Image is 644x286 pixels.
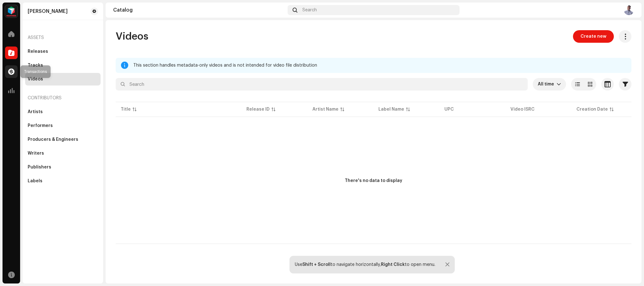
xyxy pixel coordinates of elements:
div: Artists [28,109,43,114]
re-m-nav-item: Videos [25,73,101,85]
strong: Right Click [381,262,405,267]
div: Releases [28,49,48,54]
div: dropdown trigger [557,78,561,91]
re-m-nav-item: Releases [25,45,101,58]
re-m-nav-item: Publishers [25,161,101,173]
div: Tracks [28,63,43,68]
div: Videos [28,77,43,82]
div: Labels [28,179,42,184]
re-m-nav-item: Producers & Engineers [25,133,101,146]
span: Search [302,8,317,13]
span: Videos [116,30,148,43]
re-m-nav-item: Artists [25,106,101,118]
span: All time [538,78,557,91]
re-m-nav-item: Performers [25,119,101,132]
div: Writers [28,151,44,156]
input: Search [116,78,528,91]
re-m-nav-item: Labels [25,175,101,187]
div: Use to navigate horizontally, to open menu. [295,262,435,267]
div: This section handles metadata-only videos and is not intended for video file distribution [133,62,626,69]
re-a-nav-header: Contributors [25,91,101,106]
re-m-nav-item: Tracks [25,59,101,72]
div: Producers & Engineers [28,137,78,142]
re-m-nav-item: Writers [25,147,101,160]
div: Catalog [113,8,285,13]
strong: Shift + Scroll [302,262,331,267]
img: feab3aad-9b62-475c-8caf-26f15a9573ee [5,5,18,18]
div: Temitope Samuel [28,9,68,14]
div: Publishers [28,165,51,170]
div: Performers [28,123,53,128]
div: There's no data to display [345,178,402,184]
span: Create new [581,30,606,43]
re-a-nav-header: Assets [25,30,101,45]
img: fbe75705-4717-436f-9139-5f8ea6f2e3bb [624,5,634,15]
button: Create new [573,30,614,43]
